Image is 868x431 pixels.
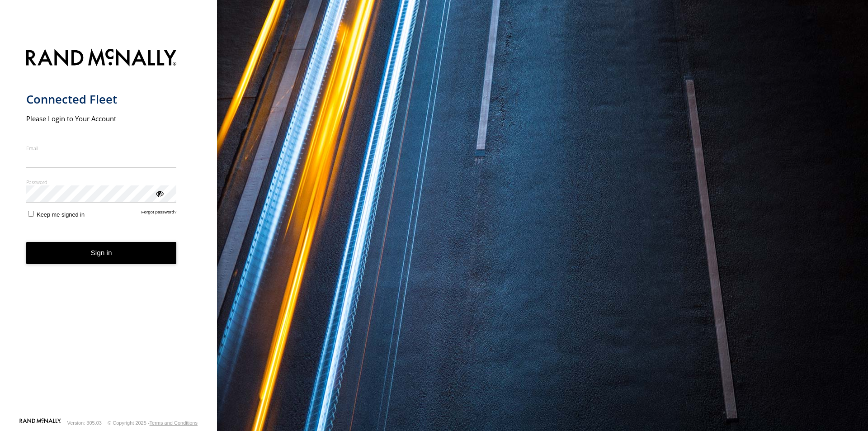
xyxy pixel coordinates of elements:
[150,420,198,426] a: Terms and Conditions
[26,114,177,123] h2: Please Login to Your Account
[26,242,177,264] button: Sign in
[67,420,102,426] div: Version: 305.03
[37,211,85,218] span: Keep me signed in
[155,189,164,198] div: ViewPassword
[26,43,191,417] form: main
[26,179,177,185] label: Password
[142,209,177,218] a: Forgot password?
[19,418,61,427] a: Visit our Website
[108,420,198,426] div: © Copyright 2025 -
[28,211,34,217] input: Keep me signed in
[26,47,177,70] img: Rand McNally
[26,145,177,152] label: Email
[26,92,177,107] h1: Connected Fleet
